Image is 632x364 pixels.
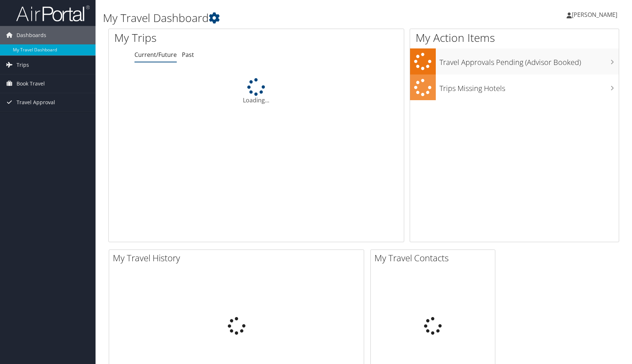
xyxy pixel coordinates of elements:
[439,54,619,68] h3: Travel Approvals Pending (Advisor Booked)
[134,51,177,59] a: Current/Future
[410,48,619,74] a: Travel Approvals Pending (Advisor Booked)
[410,30,619,45] h1: My Action Items
[567,4,625,26] a: [PERSON_NAME]
[17,93,55,112] span: Travel Approval
[113,252,364,264] h2: My Travel History
[103,10,451,26] h1: My Travel Dashboard
[17,74,45,93] span: Book Travel
[114,30,275,45] h1: My Trips
[572,11,617,19] span: [PERSON_NAME]
[17,26,46,44] span: Dashboards
[16,5,90,22] img: airportal-logo.png
[410,74,619,101] a: Trips Missing Hotels
[17,56,29,74] span: Trips
[439,80,619,94] h3: Trips Missing Hotels
[182,51,194,59] a: Past
[374,252,495,264] h2: My Travel Contacts
[109,78,404,105] div: Loading...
